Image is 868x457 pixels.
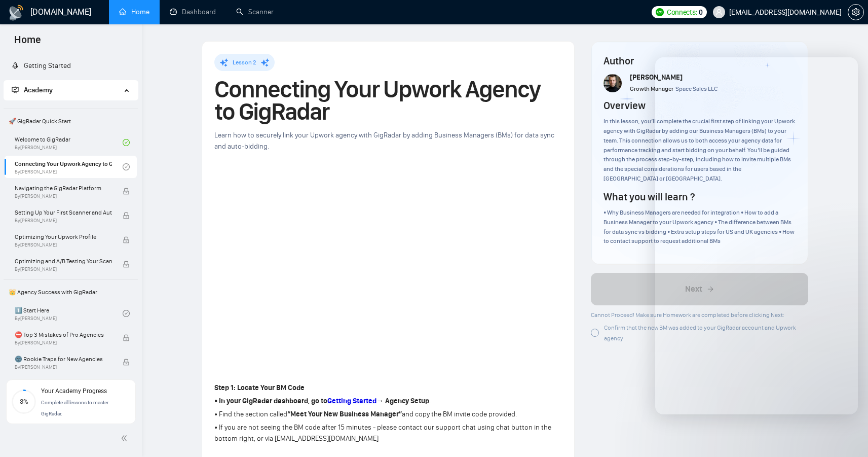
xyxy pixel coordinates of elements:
span: Academy [24,86,53,94]
span: Complete all lessons to master GigRadar. [41,400,108,416]
li: Getting Started [4,56,138,76]
span: Your Academy Progress [41,388,107,395]
span: lock [123,236,130,243]
span: Growth Manager [630,85,673,92]
button: setting [848,4,864,20]
span: 0 [699,7,703,18]
span: Setting Up Your First Scanner and Auto-Bidder [15,207,112,218]
a: Connecting Your Upwork Agency to GigRadarBy[PERSON_NAME] [15,156,123,178]
span: lock [123,359,130,366]
a: Getting Started [327,397,376,405]
a: Welcome to GigRadarBy[PERSON_NAME] [15,131,123,154]
span: By [PERSON_NAME] [15,340,112,346]
p: • If you are not seeing the BM code after 15 minutes - please contact our support chat using chat... [214,422,562,444]
a: 1️⃣ Start HereBy[PERSON_NAME] [15,302,123,325]
strong: “Meet Your New Business Manager” [287,410,402,418]
h1: Connecting Your Upwork Agency to GigRadar [214,78,562,123]
a: homeHome [119,8,149,16]
span: Optimizing Your Upwork Profile [15,232,112,242]
p: • Find the section called and copy the BM invite code provided. [214,409,562,420]
span: Connects: [667,7,697,18]
span: check-circle [123,139,130,146]
span: Learn how to securely link your Upwork agency with GigRadar by adding Business Managers (BMs) for... [214,131,554,151]
span: Navigating the GigRadar Platform [15,183,112,193]
div: • Why Business Managers are needed for integration • How to add a Business Manager to your Upwork... [603,208,796,246]
span: lock [123,261,130,268]
span: 🚀 GigRadar Quick Start [5,111,137,131]
iframe: Intercom live chat [834,423,858,447]
span: Academy [12,86,53,94]
img: upwork-logo.png [656,8,664,16]
div: In this lesson, you’ll complete the crucial first step of linking your Upwork agency with GigRada... [603,117,796,184]
span: By [PERSON_NAME] [15,242,112,248]
span: lock [123,212,130,219]
strong: Step 1: Locate Your BM Code [214,383,305,392]
strong: • In your GigRadar dashboard, go to [214,397,327,405]
span: By [PERSON_NAME] [15,193,112,199]
span: ⛔ Top 3 Mistakes of Pro Agencies [15,330,112,340]
span: double-left [121,433,131,443]
a: setting [848,8,864,16]
h4: Overview [603,98,646,113]
span: user [715,9,723,16]
a: searchScanner [236,8,274,16]
span: 3% [12,398,36,405]
span: By [PERSON_NAME] [15,266,112,272]
span: fund-projection-screen [12,86,19,93]
span: 🌚 Rookie Traps for New Agencies [15,354,112,364]
p: . [214,396,562,407]
img: logo [8,5,24,21]
span: By [PERSON_NAME] [15,364,112,370]
span: Optimizing and A/B Testing Your Scanner for Better Results [15,256,112,266]
h4: What you will learn ? [603,190,695,204]
span: lock [123,188,130,195]
span: [PERSON_NAME] [630,73,683,82]
span: 👑 Agency Success with GigRadar [5,282,137,302]
iframe: Intercom live chat [655,57,858,414]
strong: → Agency Setup [376,397,429,405]
h4: Author [603,54,796,68]
img: vlad-t.jpg [603,74,622,92]
span: Confirm that the new BM was added to your GigRadar account and Upwork agency [604,324,796,342]
span: Home [6,32,49,54]
span: check-circle [123,310,130,317]
span: check-circle [123,163,130,170]
span: lock [123,334,130,341]
span: By [PERSON_NAME] [15,218,112,224]
button: Next [591,273,808,305]
a: dashboardDashboard [170,8,216,16]
span: Cannot Proceed! Make sure Homework are completed before clicking Next: [591,311,784,319]
a: rocketGetting Started [12,61,71,70]
span: Lesson 2 [233,59,256,66]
